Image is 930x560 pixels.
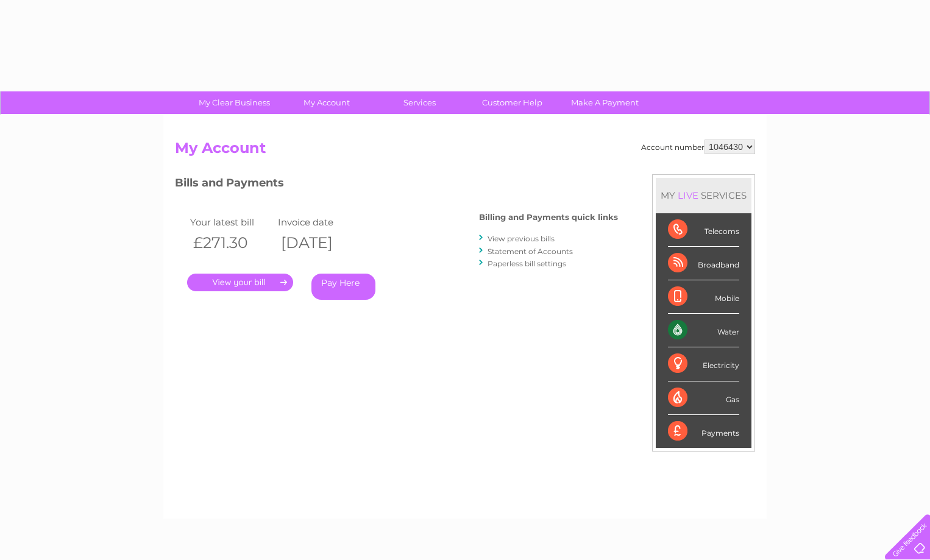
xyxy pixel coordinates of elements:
[668,213,739,247] div: Telecoms
[275,230,363,255] th: [DATE]
[175,174,618,196] h3: Bills and Payments
[555,91,655,114] a: Make A Payment
[675,190,701,201] div: LIVE
[479,213,618,222] h4: Billing and Payments quick links
[187,214,275,230] td: Your latest bill
[277,91,377,114] a: My Account
[187,274,293,291] a: .
[275,214,363,230] td: Invoice date
[668,347,739,381] div: Electricity
[184,91,285,114] a: My Clear Business
[641,140,755,154] div: Account number
[369,91,470,114] a: Services
[175,140,755,163] h2: My Account
[668,247,739,280] div: Broadband
[668,381,739,415] div: Gas
[668,314,739,347] div: Water
[187,230,275,255] th: £271.30
[488,259,566,268] a: Paperless bill settings
[488,247,573,256] a: Statement of Accounts
[668,280,739,314] div: Mobile
[488,234,555,243] a: View previous bills
[462,91,563,114] a: Customer Help
[656,178,751,213] div: MY SERVICES
[311,274,375,300] a: Pay Here
[668,415,739,448] div: Payments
